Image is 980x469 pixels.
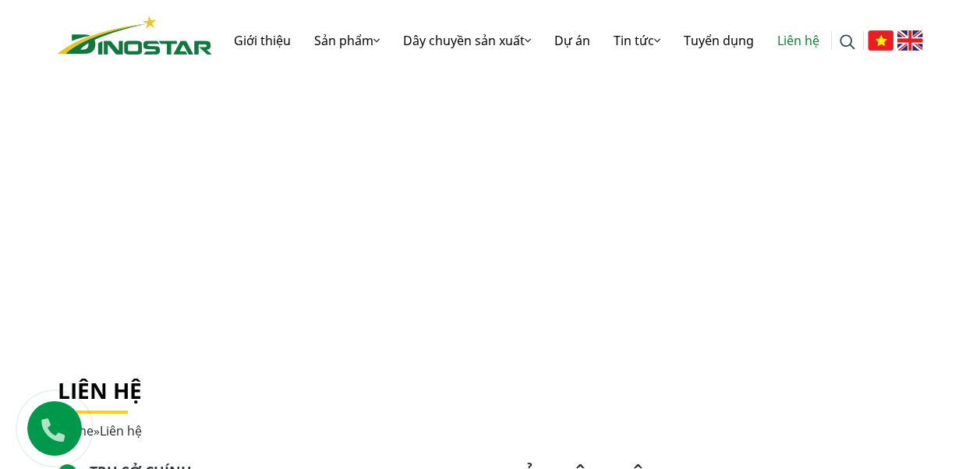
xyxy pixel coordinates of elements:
img: logo [58,16,212,55]
img: English [897,30,923,51]
img: search [840,34,855,50]
img: Tiếng Việt [868,30,893,51]
a: Tin tức [602,16,672,65]
h1: Liên hệ [58,378,923,404]
span: » [58,422,142,439]
a: Giới thiệu [222,16,302,65]
a: Dự án [543,16,602,65]
a: Dây chuyền sản xuất [391,16,543,65]
a: Tuyển dụng [672,16,766,65]
span: Liên hệ [100,422,142,439]
a: Sản phẩm [302,16,391,65]
a: Liên hệ [766,16,831,65]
